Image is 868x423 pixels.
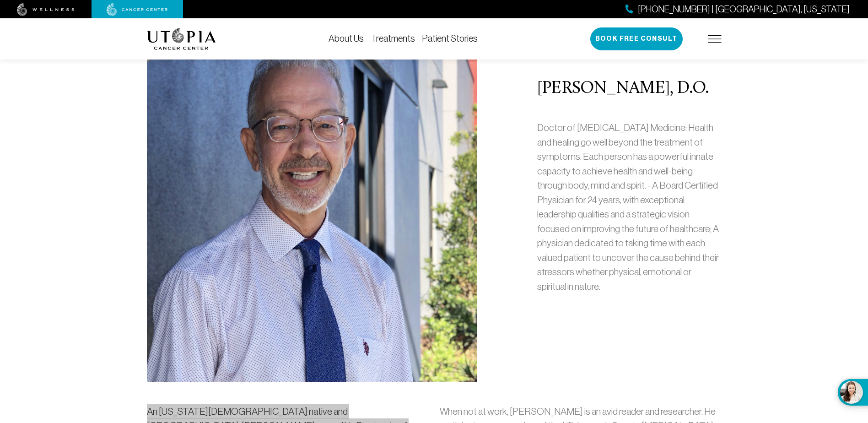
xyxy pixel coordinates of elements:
a: Patient Stories [422,33,478,43]
img: wellness [17,3,75,16]
p: Doctor of [MEDICAL_DATA] Medicine: Health and healing go well beyond the treatment of symptoms. E... [537,120,722,293]
a: [PHONE_NUMBER] | [GEOGRAPHIC_DATA], [US_STATE] [625,3,850,16]
a: About Us [329,33,364,43]
span: [PHONE_NUMBER] | [GEOGRAPHIC_DATA], [US_STATE] [638,3,850,16]
button: Book Free Consult [590,27,683,50]
h2: [PERSON_NAME], D.O. [537,79,722,98]
img: logo [147,28,216,50]
a: Treatments [371,33,415,43]
img: cancer center [107,3,168,16]
img: icon-hamburger [708,35,722,43]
